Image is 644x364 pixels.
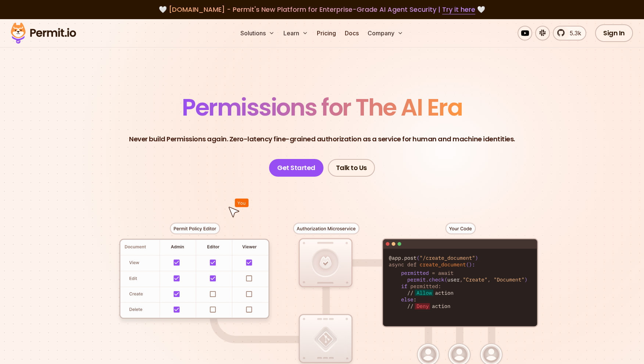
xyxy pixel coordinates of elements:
[237,26,278,40] button: Solutions
[129,134,515,144] p: Never build Permissions again. Zero-latency fine-grained authorization as a service for human and...
[314,26,339,40] a: Pricing
[280,26,311,40] button: Learn
[169,5,475,14] span: [DOMAIN_NAME] - Permit's New Platform for Enterprise-Grade AI Agent Security |
[442,5,475,14] a: Try it here
[7,21,79,46] img: Permit logo
[553,26,586,40] a: 5.3k
[269,159,323,177] a: Get Started
[595,24,633,42] a: Sign In
[328,159,375,177] a: Talk to Us
[182,91,462,124] span: Permissions for The AI Era
[565,29,581,38] span: 5.3k
[342,26,362,40] a: Docs
[365,26,406,40] button: Company
[18,4,626,15] div: 🤍 🤍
